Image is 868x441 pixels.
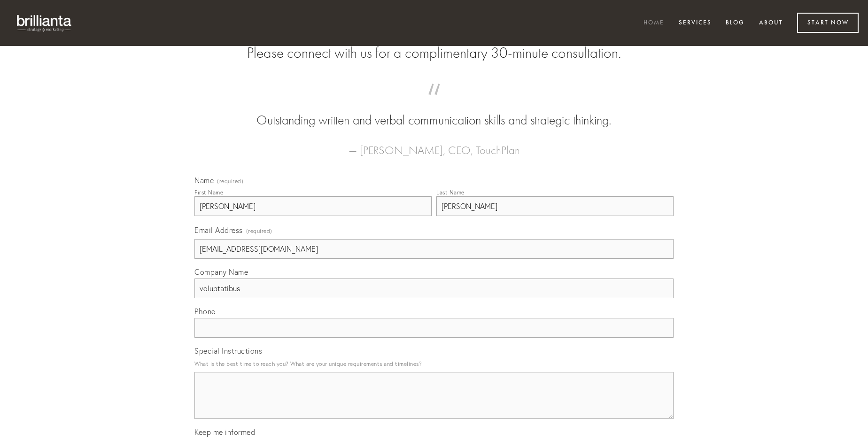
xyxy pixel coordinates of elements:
[194,346,262,356] span: Special Instructions
[194,189,223,196] div: First Name
[753,15,789,31] a: About
[194,427,255,437] span: Keep me informed
[209,130,659,160] figcaption: — [PERSON_NAME], CEO, TouchPlan
[9,9,80,37] img: brillianta - research, strategy, marketing
[720,15,751,31] a: Blog
[637,15,670,31] a: Home
[194,44,674,62] h2: Please connect with us for a complimentary 30-minute consultation.
[194,225,243,235] span: Email Address
[673,15,718,31] a: Services
[194,176,214,185] span: Name
[194,357,674,370] p: What is the best time to reach you? What are your unique requirements and timelines?
[194,307,216,316] span: Phone
[436,189,465,196] div: Last Name
[209,93,659,111] span: “
[209,93,659,130] blockquote: Outstanding written and verbal communication skills and strategic thinking.
[194,267,248,277] span: Company Name
[246,224,272,237] span: (required)
[217,178,243,184] span: (required)
[797,13,859,33] a: Start Now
